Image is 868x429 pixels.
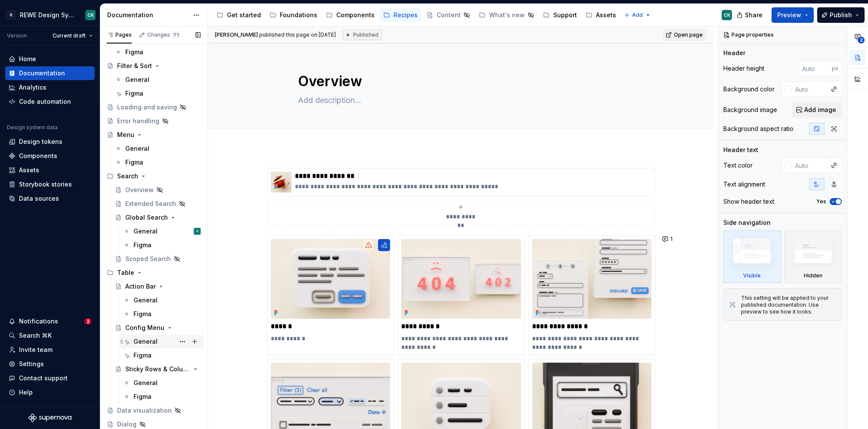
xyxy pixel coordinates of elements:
a: Invite team [5,343,95,357]
div: General [125,75,149,84]
label: Yes [816,198,826,205]
a: Extended Search [112,197,204,211]
img: 0dbe32b1-7661-4957-8697-d022f472b315.png [271,172,291,193]
a: Loading and saving [103,100,204,114]
a: Figma [112,155,204,169]
div: Figma [125,48,143,56]
span: Publish [830,11,852,19]
a: What's new [475,8,538,22]
button: Notifications2 [5,314,95,328]
div: Figma [133,392,152,401]
span: Share [745,11,763,19]
div: Hidden [804,272,822,279]
div: Recipes [394,11,418,19]
a: Figma [120,390,204,404]
div: Loading and saving [117,103,177,112]
div: Overview [125,186,154,194]
div: Assets [596,11,616,19]
span: 1 [670,236,673,242]
div: Figma [133,241,152,249]
a: Config Menu [112,321,204,335]
button: Share [732,7,768,23]
a: Documentation [5,66,95,80]
button: Help [5,385,95,399]
div: Contact support [19,374,68,382]
div: General [133,227,158,236]
span: published this page on [DATE] [215,31,336,38]
button: Add [621,9,654,21]
a: General [112,73,204,87]
a: Content [423,8,474,22]
a: Data sources [5,192,95,205]
span: 2 [858,37,865,44]
div: Hidden [784,230,842,283]
div: Settings [19,360,44,368]
a: Supernova Logo [28,413,71,422]
img: 22926075-6e75-4a04-9156-e41451520c2d.png [271,239,390,319]
div: Figma [133,351,152,360]
div: Figma [125,89,143,98]
button: Preview [772,7,814,23]
div: Support [553,11,577,19]
div: Text alignment [723,180,765,189]
a: Action Bar [112,280,204,293]
div: Global Search [125,213,168,222]
div: V [196,227,198,236]
a: Global Search [112,211,204,224]
a: Scoped Search [112,252,204,266]
img: 52dd378b-4ac4-4bdf-82a2-9f3f7109cec7.png [532,239,651,319]
div: Search [117,172,138,180]
p: px [832,65,838,72]
div: Visible [723,230,781,283]
a: General [120,376,204,390]
span: Preview [777,11,801,19]
div: Config Menu [125,323,164,332]
a: General [120,335,204,348]
div: General [133,379,158,387]
a: Open page [663,29,707,41]
div: Design tokens [19,137,62,146]
a: Home [5,52,95,66]
button: Search ⌘K [5,329,95,342]
a: Storybook stories [5,177,95,191]
div: Documentation [19,69,65,78]
div: General [125,144,149,153]
div: Get started [227,11,261,19]
a: Figma [120,307,204,321]
div: Menu [117,131,134,139]
div: Sticky Rows & Columns [125,365,190,373]
a: Figma [120,238,204,252]
div: This setting will be applied to your published documentation. Use preview to see how it looks. [741,295,836,315]
div: Background aspect ratio [723,124,794,133]
input: Auto [792,158,827,173]
div: R [6,10,16,20]
a: Figma [120,348,204,362]
div: Analytics [19,83,46,92]
button: Add image [792,102,842,118]
img: bf590f3b-a044-4c74-8d22-6e87c2f30a15.png [401,239,521,319]
div: Filter & Sort [117,62,152,70]
div: Background color [723,85,775,93]
div: Header [723,49,745,57]
div: Header height [723,64,764,73]
div: Data sources [19,194,59,203]
div: Components [336,11,375,19]
div: General [133,337,158,346]
a: Foundations [266,8,321,22]
div: Data visualization [117,406,172,415]
button: 1 [660,233,676,245]
button: Publish [817,7,865,23]
span: 2 [84,318,91,325]
input: Auto [792,81,827,97]
div: Show header text [723,197,774,206]
div: Content [437,11,461,19]
div: Side navigation [723,218,771,227]
div: Invite team [19,345,53,354]
div: Home [19,55,36,63]
a: Overview [112,183,204,197]
span: Add [632,12,643,19]
input: Auto [799,61,832,76]
div: Table [103,266,204,280]
a: Assets [582,8,620,22]
div: Figma [133,310,152,318]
